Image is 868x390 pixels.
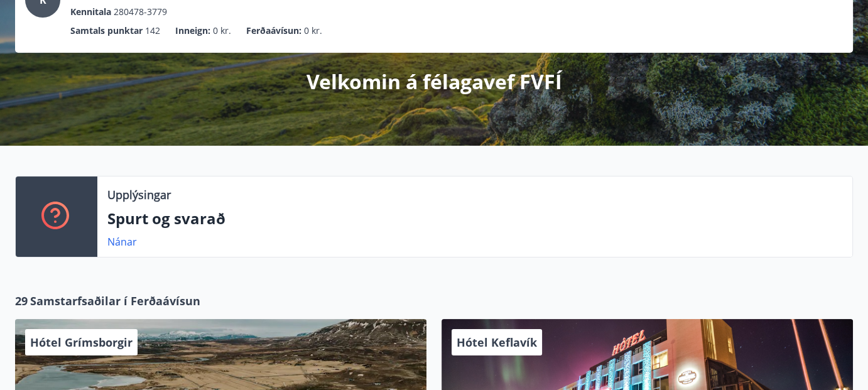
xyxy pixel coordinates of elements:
[175,24,210,38] p: Inneign :
[307,68,562,95] p: Velkomin á félagavef FVFÍ
[70,5,111,19] p: Kennitala
[107,235,137,249] a: Nánar
[70,24,143,38] p: Samtals punktar
[30,335,133,350] span: Hótel Grímsborgir
[15,293,28,309] span: 29
[213,24,231,38] span: 0 kr.
[114,5,167,19] span: 280478-3779
[30,293,200,309] span: Samstarfsaðilar í Ferðaávísun
[457,335,537,350] span: Hótel Keflavík
[304,24,322,38] span: 0 kr.
[107,187,171,203] p: Upplýsingar
[107,208,842,229] p: Spurt og svarað
[246,24,301,38] p: Ferðaávísun :
[145,24,160,38] span: 142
